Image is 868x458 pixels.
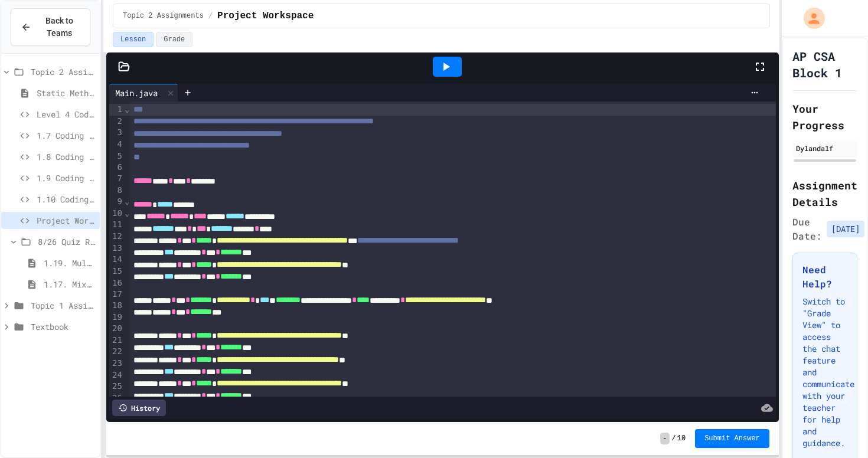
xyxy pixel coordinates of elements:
[109,323,124,335] div: 20
[31,66,95,78] span: Topic 2 Assignments
[704,434,760,443] span: Submit Answer
[109,151,124,162] div: 5
[44,278,95,290] span: 1.17. Mixed Up Code Practice 1.1-1.6
[109,312,124,323] div: 19
[695,429,769,448] button: Submit Answer
[37,87,95,99] span: Static Method Demo
[792,100,857,133] h2: Your Progress
[37,172,95,184] span: 1.9 Coding Practice
[109,266,124,277] div: 15
[109,104,124,116] div: 1
[37,193,95,205] span: 1.10 Coding Practice
[217,9,314,23] span: Project Workspace
[677,434,686,443] span: 10
[112,400,166,416] div: History
[109,277,124,289] div: 16
[109,392,124,404] div: 26
[11,8,90,46] button: Back to Teams
[109,358,124,369] div: 23
[109,219,124,231] div: 11
[109,289,124,300] div: 17
[802,263,847,291] h3: Need Help?
[827,221,864,237] span: [DATE]
[37,129,95,142] span: 1.7 Coding Practice
[109,139,124,151] div: 4
[37,214,95,227] span: Project Workspace
[109,173,124,185] div: 7
[208,11,213,21] span: /
[109,87,164,99] div: Main.java
[109,346,124,358] div: 22
[791,5,828,32] div: My Account
[109,196,124,208] div: 9
[38,235,95,248] span: 8/26 Quiz Review
[109,335,124,346] div: 21
[44,257,95,269] span: 1.19. Multiple Choice Exercises for Unit 1a (1.1-1.6)
[792,215,822,243] span: Due Date:
[109,185,124,196] div: 8
[109,208,124,220] div: 10
[672,434,676,443] span: /
[796,143,854,153] div: Dylandalf
[124,197,130,206] span: Fold line
[124,208,130,218] span: Fold line
[109,300,124,312] div: 18
[109,381,124,392] div: 25
[31,299,95,312] span: Topic 1 Assignments
[660,433,669,444] span: -
[156,32,192,47] button: Grade
[792,177,857,210] h2: Assignment Details
[109,127,124,139] div: 3
[109,116,124,127] div: 2
[113,32,154,47] button: Lesson
[123,11,204,21] span: Topic 2 Assignments
[109,369,124,381] div: 24
[109,84,178,102] div: Main.java
[31,320,95,333] span: Textbook
[37,108,95,120] span: Level 4 Coding Challenge
[109,243,124,254] div: 13
[37,151,95,163] span: 1.8 Coding Practice
[124,104,130,114] span: Fold line
[38,15,80,40] span: Back to Teams
[802,296,847,449] p: Switch to "Grade View" to access the chat feature and communicate with your teacher for help and ...
[109,231,124,243] div: 12
[109,254,124,266] div: 14
[109,162,124,173] div: 6
[792,48,857,81] h1: AP CSA Block 1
